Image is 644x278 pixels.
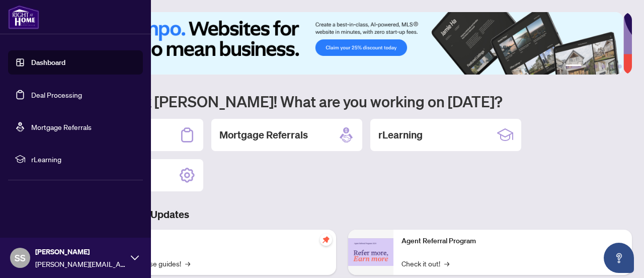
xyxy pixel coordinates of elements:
[31,58,65,67] a: Dashboard
[52,92,632,111] h1: Welcome back [PERSON_NAME]! What are you working on [DATE]?
[52,207,632,222] h3: Brokerage & Industry Updates
[219,128,308,142] h2: Mortgage Referrals
[618,64,622,68] button: 6
[320,234,332,246] span: pushpin
[106,236,328,247] p: Self-Help
[348,238,393,266] img: Agent Referral Program
[35,258,126,269] span: [PERSON_NAME][EMAIL_ADDRESS][PERSON_NAME][DOMAIN_NAME]
[594,64,598,68] button: 3
[401,236,624,247] p: Agent Referral Program
[444,258,449,269] span: →
[52,12,623,75] img: Slide 0
[566,64,582,68] button: 1
[401,258,449,269] a: Check it out!→
[15,251,26,265] span: SS
[602,64,606,68] button: 4
[604,243,634,273] button: Open asap
[610,64,614,68] button: 5
[35,246,126,257] span: [PERSON_NAME]
[8,5,39,29] img: logo
[378,128,423,142] h2: rLearning
[185,258,190,269] span: →
[586,64,590,68] button: 2
[31,90,82,99] a: Deal Processing
[31,154,136,165] span: rLearning
[31,122,92,131] a: Mortgage Referrals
